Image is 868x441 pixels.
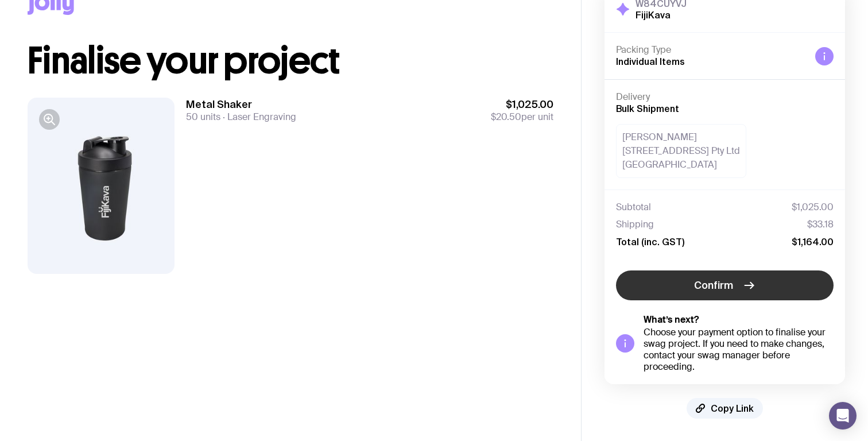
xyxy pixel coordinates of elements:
[28,42,553,79] h1: Finalise your project
[616,219,654,230] span: Shipping
[687,398,763,419] button: Copy Link
[616,44,806,56] h4: Packing Type
[807,219,834,230] span: $33.18
[792,202,834,213] span: $1,025.00
[694,278,733,292] span: Confirm
[635,9,687,21] h2: FijiKava
[616,56,685,67] span: Individual Items
[644,314,834,326] h5: What’s next?
[792,236,834,247] span: $1,164.00
[491,111,521,123] span: $20.50
[186,111,220,123] span: 50 units
[220,111,296,123] span: Laser Engraving
[711,403,754,414] span: Copy Link
[829,402,857,430] div: Open Intercom Messenger
[186,98,296,111] h3: Metal Shaker
[616,270,834,300] button: Confirm
[644,327,834,373] div: Choose your payment option to finalise your swag project. If you need to make changes, contact yo...
[616,124,746,178] div: [PERSON_NAME] [STREET_ADDRESS] Pty Ltd [GEOGRAPHIC_DATA]
[616,202,651,213] span: Subtotal
[491,98,553,111] span: $1,025.00
[616,91,834,103] h4: Delivery
[616,103,679,114] span: Bulk Shipment
[616,236,684,247] span: Total (inc. GST)
[491,111,553,123] span: per unit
